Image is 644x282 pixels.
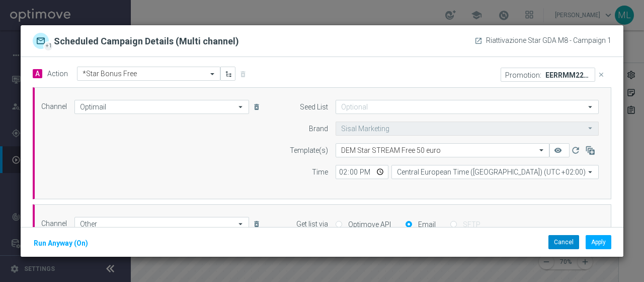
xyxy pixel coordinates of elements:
i: arrow_drop_down [586,100,596,114]
label: Brand [309,125,328,133]
i: arrow_drop_down [586,122,596,135]
i: delete_forever [253,103,261,111]
div: EERRMM227381 [501,68,608,82]
label: Email [416,220,436,229]
span: Riattivazione Star GDA M8 - Campaign 1 [486,36,611,45]
button: delete_forever [252,101,264,113]
label: Optimove API [346,220,391,229]
button: close [595,68,608,82]
p: Promotion: [505,71,541,79]
input: Select time zone [391,165,599,179]
input: Optional [336,100,599,114]
input: Select channel [74,100,249,114]
i: arrow_drop_down [236,217,246,231]
button: Cancel [548,235,579,249]
label: Template(s) [290,146,328,155]
label: Time [312,168,328,177]
i: arrow_drop_down [236,100,246,114]
label: Channel [41,102,67,111]
label: Channel [41,219,67,228]
p: EERRMM227381 [545,71,591,79]
button: delete_forever [252,218,264,230]
label: Get list via [296,220,328,229]
i: arrow_drop_down [586,165,596,179]
i: remove_red_eye [554,146,562,154]
i: refresh [571,145,581,155]
label: Action [47,70,68,78]
button: Run Anyway (On) [33,237,89,250]
button: Apply [586,235,611,249]
i: delete_forever [253,220,261,228]
i: close [598,71,605,78]
a: launch [474,37,482,45]
label: Seed List [300,103,328,111]
button: refresh [570,143,584,157]
span: A [33,69,42,78]
input: Select channel [74,217,249,231]
ng-select: *Star Bonus Free [77,67,220,81]
div: +1 [43,41,53,51]
h2: Scheduled Campaign Details (Multi channel) [54,35,239,49]
label: SFTP [460,220,480,229]
ng-select: DEM Star STREAM Free 50 euro [336,143,549,157]
button: remove_red_eye [549,143,570,157]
